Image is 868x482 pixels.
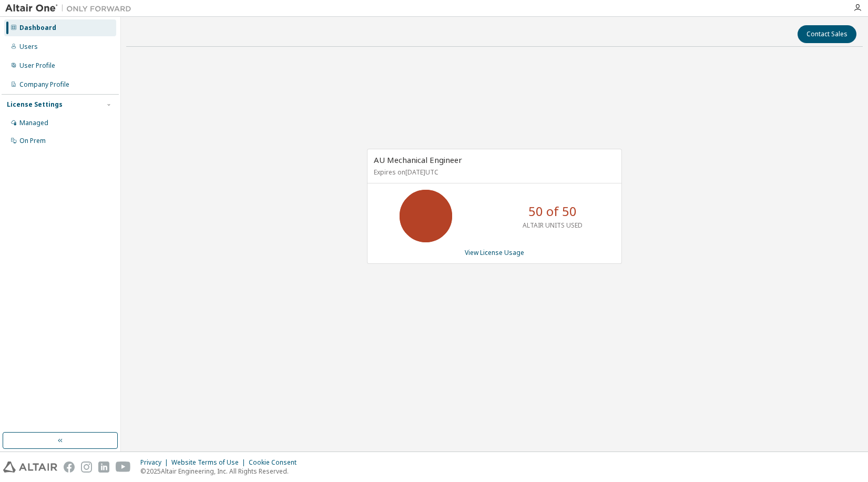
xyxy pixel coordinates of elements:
[98,462,109,473] img: linkedin.svg
[64,462,75,473] img: facebook.svg
[249,458,303,467] div: Cookie Consent
[171,458,249,467] div: Website Terms of Use
[374,155,462,165] span: AU Mechanical Engineer
[528,202,577,220] p: 50 of 50
[798,25,856,43] button: Contact Sales
[19,24,56,32] div: Dashboard
[140,458,171,467] div: Privacy
[81,462,92,473] img: instagram.svg
[19,80,69,89] div: Company Profile
[19,137,46,145] div: On Prem
[523,221,583,230] p: ALTAIR UNITS USED
[465,248,524,257] a: View License Usage
[19,61,55,70] div: User Profile
[116,462,131,473] img: youtube.svg
[5,3,137,14] img: Altair One
[19,43,38,51] div: Users
[19,119,48,127] div: Managed
[7,100,63,109] div: License Settings
[3,462,57,473] img: altair_logo.svg
[374,168,612,177] p: Expires on [DATE] UTC
[140,467,303,476] p: © 2025 Altair Engineering, Inc. All Rights Reserved.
